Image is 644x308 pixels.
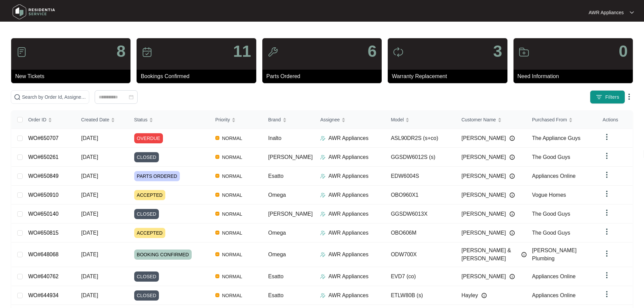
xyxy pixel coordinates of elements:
[385,286,456,305] td: ETLW80B (s)
[320,136,326,141] img: Assigner Icon
[134,171,180,181] span: PARTS ORDERED
[15,72,130,80] p: New Tickets
[385,205,456,223] td: GGSDW6013X
[320,192,326,198] img: Assigner Icon
[532,292,576,298] span: Appliances Online
[28,116,46,123] span: Order ID
[215,193,219,197] img: Vercel Logo
[589,9,624,16] p: AWR Appliances
[141,72,256,80] p: Bookings Confirmed
[532,154,570,160] span: The Good Guys
[320,173,326,179] img: Assigner Icon
[268,135,281,141] span: Inalto
[268,154,313,160] span: [PERSON_NAME]
[328,229,368,237] p: AWR Appliances
[509,192,515,198] img: Info icon
[81,192,98,198] span: [DATE]
[328,134,368,142] p: AWR Appliances
[385,148,456,167] td: GGSDW6012S (s)
[268,192,286,198] span: Omega
[461,116,496,123] span: Customer Name
[328,191,368,199] p: AWR Appliances
[219,229,245,237] span: NORMAL
[461,246,518,263] span: [PERSON_NAME] & [PERSON_NAME]
[385,129,456,148] td: ASL90DR2S (s+co)
[521,252,527,257] img: Info icon
[81,116,109,123] span: Created Date
[493,43,502,60] p: 3
[134,271,159,282] span: CLOSED
[263,111,315,129] th: Brand
[81,230,98,236] span: [DATE]
[134,116,148,123] span: Status
[328,251,368,259] p: AWR Appliances
[219,291,245,300] span: NORMAL
[81,154,98,160] span: [DATE]
[328,172,368,180] p: AWR Appliances
[81,252,98,257] span: [DATE]
[367,43,377,60] p: 6
[134,228,165,238] span: ACCEPTED
[315,111,385,129] th: Assignee
[590,90,625,104] button: filter iconFilters
[461,172,506,180] span: [PERSON_NAME]
[28,252,58,257] a: WO#648068
[320,293,326,298] img: Assigner Icon
[28,135,58,141] a: WO#650707
[215,116,230,123] span: Priority
[605,94,619,101] span: Filters
[385,167,456,186] td: EDW6004S
[134,250,192,260] span: BOOKING CONFIRMED
[532,116,567,123] span: Purchased From
[603,133,611,141] img: dropdown arrow
[532,247,577,261] span: [PERSON_NAME] Plumbing
[596,94,602,100] img: filter icon
[28,154,58,160] a: WO#650261
[268,274,283,279] span: Esatto
[129,111,210,129] th: Status
[385,223,456,242] td: OBO606M
[28,292,58,298] a: WO#644934
[481,293,487,298] img: Info icon
[142,47,152,57] img: icon
[393,47,404,57] img: icon
[619,43,628,60] p: 0
[268,230,286,236] span: Omega
[268,252,286,257] span: Omega
[385,242,456,267] td: ODW700X
[266,72,382,80] p: Parts Ordered
[134,190,165,200] span: ACCEPTED
[14,94,21,100] img: search-icon
[81,135,98,141] span: [DATE]
[28,173,58,179] a: WO#650849
[320,116,340,123] span: Assignee
[461,153,506,161] span: [PERSON_NAME]
[219,172,245,180] span: NORMAL
[219,273,245,281] span: NORMAL
[81,292,98,298] span: [DATE]
[461,191,506,199] span: [PERSON_NAME]
[328,291,368,300] p: AWR Appliances
[603,250,611,258] img: dropdown arrow
[625,93,633,101] img: dropdown arrow
[28,274,58,279] a: WO#640762
[461,210,506,218] span: [PERSON_NAME]
[603,152,611,160] img: dropdown arrow
[320,211,326,217] img: Assigner Icon
[509,136,515,141] img: Info icon
[219,153,245,161] span: NORMAL
[385,186,456,205] td: OBO960X1
[268,173,283,179] span: Esatto
[219,191,245,199] span: NORMAL
[456,111,527,129] th: Customer Name
[10,2,57,22] img: residentia service logo
[509,274,515,279] img: Info icon
[219,251,245,259] span: NORMAL
[268,116,281,123] span: Brand
[597,111,633,129] th: Actions
[134,209,159,219] span: CLOSED
[461,273,506,281] span: [PERSON_NAME]
[117,43,126,60] p: 8
[603,271,611,279] img: dropdown arrow
[461,229,506,237] span: [PERSON_NAME]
